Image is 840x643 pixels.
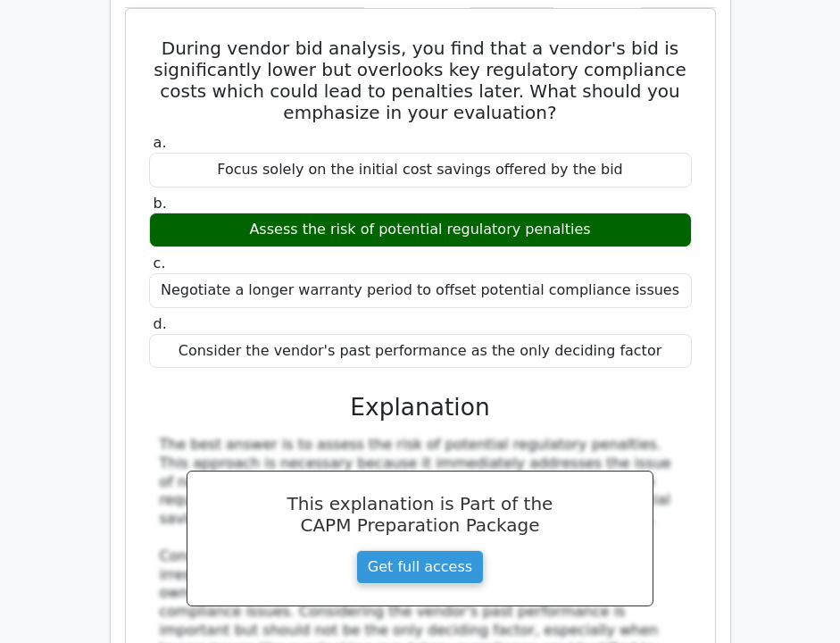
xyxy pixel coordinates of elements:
[356,550,484,584] a: Get full access
[147,38,694,123] h5: During vendor bid analysis, you find that a vendor's bid is significantly lower but overlooks key...
[149,213,692,247] div: Assess the risk of potential regulatory penalties
[149,273,692,308] div: Negotiate a longer warranty period to offset potential compliance issues
[154,195,167,212] span: b.
[154,315,167,332] span: d.
[160,393,681,422] h3: Explanation
[154,134,167,151] span: a.
[149,334,692,369] div: Consider the vendor's past performance as the only deciding factor
[154,255,166,271] span: c.
[149,153,692,188] div: Focus solely on the initial cost savings offered by the bid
